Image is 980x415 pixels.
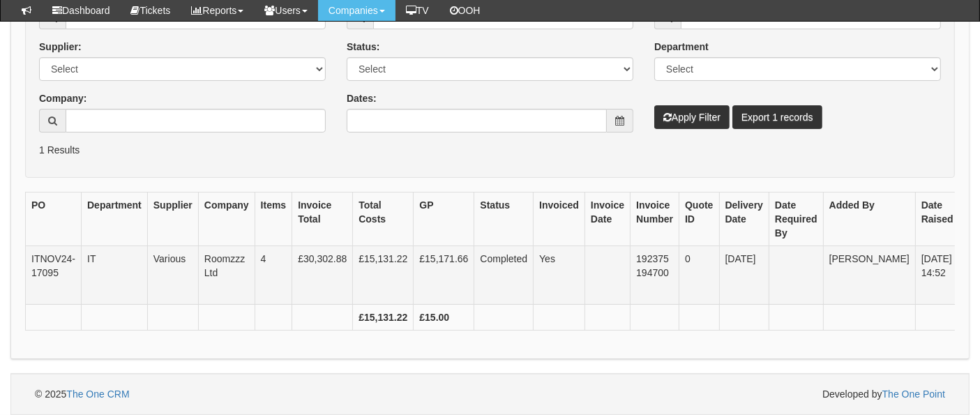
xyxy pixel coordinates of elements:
td: Roomzzz Ltd [198,246,255,305]
td: [PERSON_NAME] [823,246,915,305]
label: Supplier: [39,40,82,54]
td: [DATE] 14:52 [915,246,959,305]
a: The One CRM [66,388,129,400]
td: £30,302.88 [292,246,353,305]
th: Items [255,193,292,246]
span: Developed by [822,387,945,401]
td: 0 [679,246,719,305]
th: Added By [823,193,915,246]
a: Export 1 records [732,105,822,129]
td: £15,171.66 [414,246,474,305]
th: Status [474,193,534,246]
td: IT [82,246,148,305]
th: Supplier [147,193,198,246]
td: Yes [534,246,585,305]
a: The One Point [882,388,945,400]
th: Total Costs [353,193,414,246]
th: Quote ID [679,193,719,246]
label: Company: [39,91,86,105]
th: Invoice Number [631,193,679,246]
button: Apply Filter [654,105,730,129]
td: 4 [255,246,292,305]
label: Department [654,40,709,54]
th: GP [414,193,474,246]
td: Completed [474,246,534,305]
th: Date Raised [915,193,959,246]
td: [DATE] [719,246,769,305]
th: Invoice Date [585,193,630,246]
th: Date Required By [769,193,824,246]
td: Various [147,246,198,305]
th: Delivery Date [719,193,769,246]
th: Invoiced [534,193,585,246]
td: ITNOV24-17095 [26,246,82,305]
th: Invoice Total [292,193,353,246]
th: £15.00 [414,305,474,331]
p: 1 Results [39,143,941,157]
td: 192375 194700 [631,246,679,305]
span: © 2025 [35,388,130,400]
th: £15,131.22 [353,305,414,331]
label: Status: [347,40,379,54]
label: Dates: [347,91,377,105]
th: Company [198,193,255,246]
td: £15,131.22 [353,246,414,305]
th: Department [82,193,148,246]
th: PO [26,193,82,246]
